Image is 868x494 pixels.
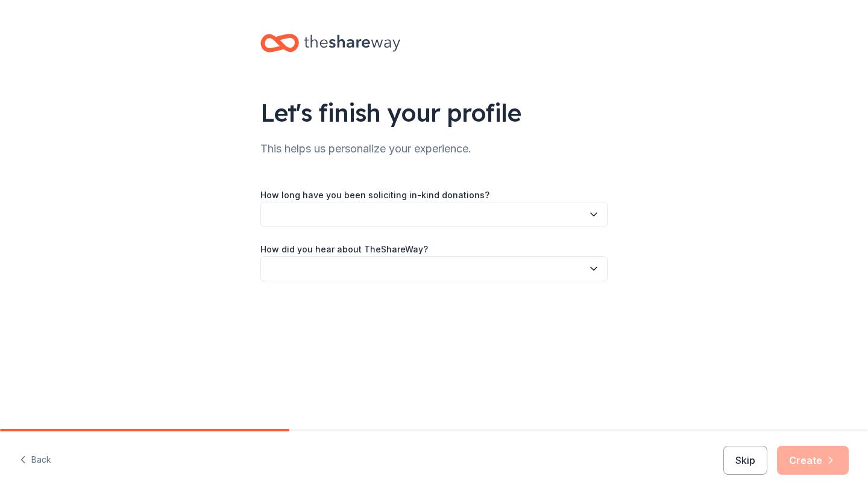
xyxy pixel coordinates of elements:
[19,448,51,473] button: Back
[260,189,489,201] label: How long have you been soliciting in-kind donations?
[723,446,767,475] button: Skip
[260,243,428,255] label: How did you hear about TheShareWay?
[260,96,608,130] div: Let's finish your profile
[260,139,608,158] div: This helps us personalize your experience.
